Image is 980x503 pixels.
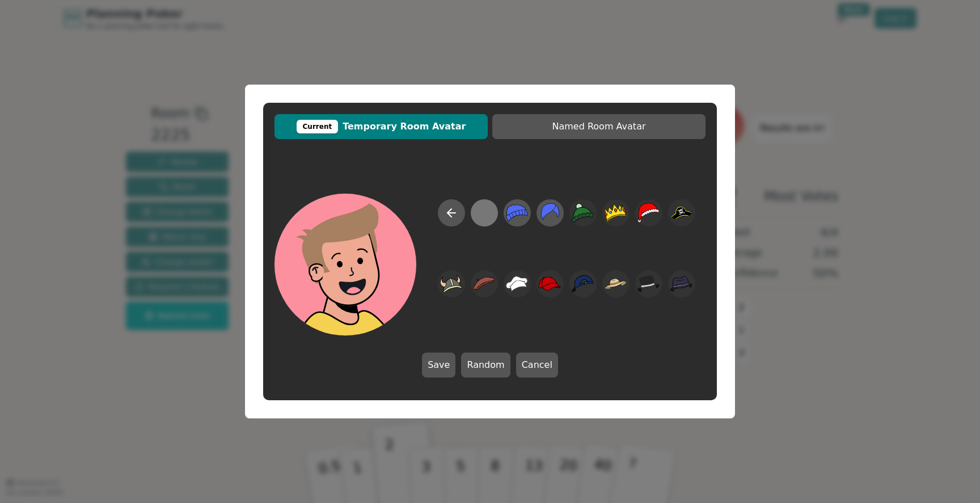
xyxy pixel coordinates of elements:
div: Current [297,120,339,133]
span: Temporary Room Avatar [280,120,482,133]
button: Save [422,353,455,378]
button: Random [461,353,510,378]
button: Named Room Avatar [492,114,706,139]
button: CurrentTemporary Room Avatar [274,114,488,139]
span: Named Room Avatar [498,120,700,133]
button: Cancel [516,353,558,378]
